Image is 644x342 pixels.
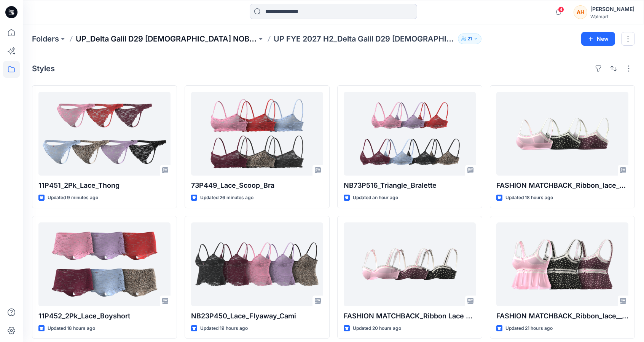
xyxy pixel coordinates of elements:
p: FASHION MATCHBACK_Ribbon_lace__Tank [496,311,628,321]
p: Updated 20 hours ago [353,324,401,332]
p: Updated 21 hours ago [505,324,553,332]
a: UP_Delta Galil D29 [DEMOGRAPHIC_DATA] NOBO Intimates [76,34,257,44]
div: [PERSON_NAME] [590,5,634,14]
div: Walmart [590,14,634,19]
a: Folders [32,34,59,44]
p: 11P452_2Pk_Lace_Boyshort [38,311,171,321]
p: 21 [467,35,472,43]
p: Updated 26 minutes ago [200,194,253,202]
a: FASHION MATCHBACK_Ribbon_lace__Tank [496,222,628,306]
p: 73P449_Lace_Scoop_Bra [191,180,323,191]
a: FASHION MATCHBACK_Ribbon_lace__bralette_top [496,92,628,176]
h4: Styles [32,64,55,73]
p: Updated 9 minutes ago [48,194,98,202]
p: 11P451_2Pk_Lace_Thong [38,180,171,191]
a: NB73P516_Triangle_Bralette [344,92,476,176]
p: Updated 18 hours ago [48,324,95,332]
a: FASHION MATCHBACK_Ribbon Lace mesh bralette.2 [344,222,476,306]
p: NB73P516_Triangle_Bralette [344,180,476,191]
p: Updated 19 hours ago [200,324,248,332]
a: 11P451_2Pk_Lace_Thong [38,92,171,176]
span: 4 [558,6,564,13]
p: Updated an hour ago [353,194,398,202]
p: Updated 18 hours ago [505,194,553,202]
a: NB23P450_Lace_Flyaway_Cami [191,222,323,306]
p: FASHION MATCHBACK_Ribbon Lace mesh bralette.2 [344,311,476,321]
a: 11P452_2Pk_Lace_Boyshort [38,222,171,306]
div: AH [574,5,587,19]
a: 73P449_Lace_Scoop_Bra [191,92,323,176]
p: NB23P450_Lace_Flyaway_Cami [191,311,323,321]
button: 21 [458,34,481,44]
p: FASHION MATCHBACK_Ribbon_lace__bralette_top [496,180,628,191]
p: UP FYE 2027 H2_Delta Galil D29 [DEMOGRAPHIC_DATA] NOBO Bras [274,34,455,44]
button: New [581,32,615,46]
